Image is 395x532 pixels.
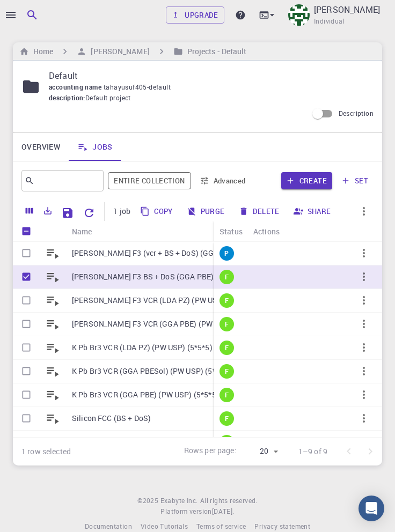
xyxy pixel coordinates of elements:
[137,203,177,220] button: Copy
[200,496,258,506] span: All rights reserved.
[298,446,327,457] p: 1–9 of 9
[220,270,234,284] div: finished
[183,46,247,57] h6: Projects - Default
[166,6,224,24] a: Upgrade
[85,521,132,532] a: Documentation
[196,522,246,530] span: Terms of service
[220,317,234,331] div: finished
[160,506,211,517] span: Platform version
[254,521,310,532] a: Privacy statement
[72,319,259,329] p: [PERSON_NAME] F3 VCR (GGA PBE) (PW USP) (5*5*5)
[17,46,249,57] nav: breadcrumb
[39,202,57,219] button: Export
[220,293,234,308] div: finished
[78,202,100,224] button: Reset Explorer Settings
[220,411,234,426] div: finished
[288,4,310,26] img: Taha Yusuf
[359,496,384,521] div: Open Intercom Messenger
[248,221,382,242] div: Actions
[220,221,243,242] div: Status
[72,342,213,353] p: K Pb Br3 VCR (LDA PZ) (PW USP) (5*5*5)
[108,172,191,189] button: Entire collection
[13,133,69,161] a: Overview
[49,69,365,82] p: Default
[281,172,332,189] button: Create
[241,444,281,459] div: 20
[72,248,260,258] p: [PERSON_NAME] F3 (vcr + BS + DoS) (GGA PBE) (PW USP) (5*5*5)
[236,203,284,220] button: Delete
[49,83,104,91] span: accounting name
[214,221,248,242] div: Status
[220,246,234,261] div: pre-submission
[314,16,345,27] span: Individual
[137,496,160,506] span: © 2025
[69,133,121,161] a: Jobs
[221,390,233,400] span: F
[72,437,128,447] p: Silicon FCC (TE)
[221,343,233,352] span: F
[108,172,191,189] span: Filter throughout whole library including sets (folders)
[221,272,233,282] span: F
[221,296,233,305] span: F
[184,445,237,457] p: Rows per page:
[253,221,280,242] div: Actions
[212,506,235,517] a: [DATE].
[220,435,234,449] div: finished
[160,496,198,506] a: Exabyte Inc.
[72,295,252,306] p: [PERSON_NAME] F3 VCR (LDA PZ) (PW USP) (5*5*5)
[86,46,149,57] h6: [PERSON_NAME]
[85,93,131,104] span: Default project
[160,496,198,505] span: Exabyte Inc.
[29,46,53,57] h6: Home
[337,172,374,189] button: set
[314,3,380,16] p: [PERSON_NAME]
[220,388,234,402] div: finished
[221,320,233,329] span: F
[221,414,233,423] span: F
[195,172,251,189] button: Advanced
[184,203,229,220] button: Purge
[113,206,130,217] p: 1 job
[21,446,71,457] div: 1 row selected
[339,109,374,117] span: Description
[72,413,151,424] p: Silicon FCC (BS + DoS)
[141,522,188,530] span: Video Tutorials
[220,364,234,379] div: finished
[290,203,335,220] button: Share
[104,83,175,91] span: tahayusuf405-default
[72,221,92,242] div: Name
[49,93,85,104] span: description :
[40,221,67,242] div: Icon
[220,249,233,258] span: P
[20,202,39,219] button: Columns
[221,367,233,376] span: F
[67,221,265,242] div: Name
[72,389,219,400] p: K Pb Br3 VCR (GGA PBE) (PW USP) (5*5*5)
[220,341,234,355] div: finished
[254,522,310,530] span: Privacy statement
[57,202,78,224] button: Save Explorer Settings
[141,521,188,532] a: Video Tutorials
[85,522,132,530] span: Documentation
[72,366,230,376] p: K Pb Br3 VCR (GGA PBESol) (PW USP) (5*5*5)
[196,521,246,532] a: Terms of service
[72,271,260,282] p: [PERSON_NAME] F3 BS + DoS (GGA PBE) (PW USP) (5*5*5)
[212,507,235,515] span: [DATE] .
